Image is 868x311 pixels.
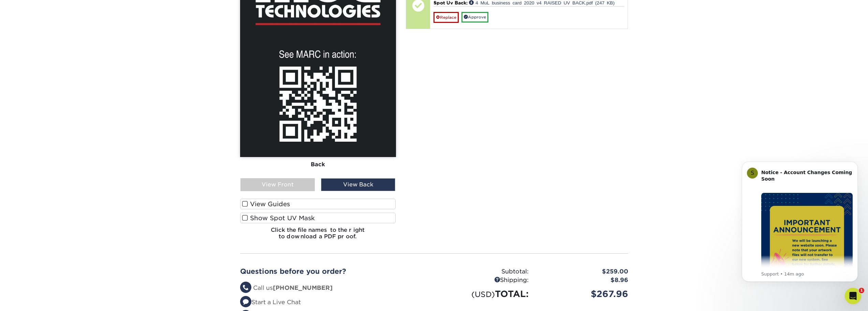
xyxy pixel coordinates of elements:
div: View Front [240,178,315,191]
h2: Questions before you order? [240,267,429,275]
iframe: Intercom live chat [845,288,861,304]
label: View Guides [240,199,396,209]
div: Back [240,157,396,172]
strong: [PHONE_NUMBER] [273,284,333,291]
a: Replace [433,12,459,23]
label: Show Spot UV Mask [240,213,396,223]
div: $267.96 [534,287,633,300]
div: View Back [321,178,395,191]
iframe: Google Customer Reviews [2,290,58,309]
span: 1 [859,288,864,293]
h6: Click the file names to the right to download a PDF proof. [240,227,396,245]
a: Start a Live Chat [240,299,301,306]
div: TOTAL: [434,287,534,300]
small: (USD) [471,290,495,299]
a: Approve [461,12,488,23]
iframe: Intercom notifications message [732,151,868,293]
li: Call us [240,284,429,293]
div: Subtotal: [434,267,534,276]
div: Shipping: [434,276,534,285]
div: $259.00 [534,267,633,276]
div: $8.96 [534,276,633,285]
